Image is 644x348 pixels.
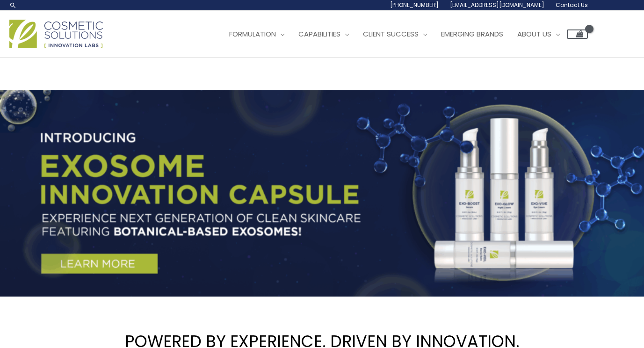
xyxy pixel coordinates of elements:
[215,20,588,48] nav: Site Navigation
[356,20,434,48] a: Client Success
[229,29,276,39] span: Formulation
[222,20,291,48] a: Formulation
[441,29,503,39] span: Emerging Brands
[298,29,340,39] span: Capabilities
[9,20,103,48] img: Cosmetic Solutions Logo
[450,1,544,9] span: [EMAIL_ADDRESS][DOMAIN_NAME]
[517,29,551,39] span: About Us
[363,29,419,39] span: Client Success
[291,20,356,48] a: Capabilities
[510,20,567,48] a: About Us
[9,1,17,9] a: Search icon link
[556,1,588,9] span: Contact Us
[567,29,588,39] a: View Shopping Cart, empty
[434,20,510,48] a: Emerging Brands
[390,1,439,9] span: [PHONE_NUMBER]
